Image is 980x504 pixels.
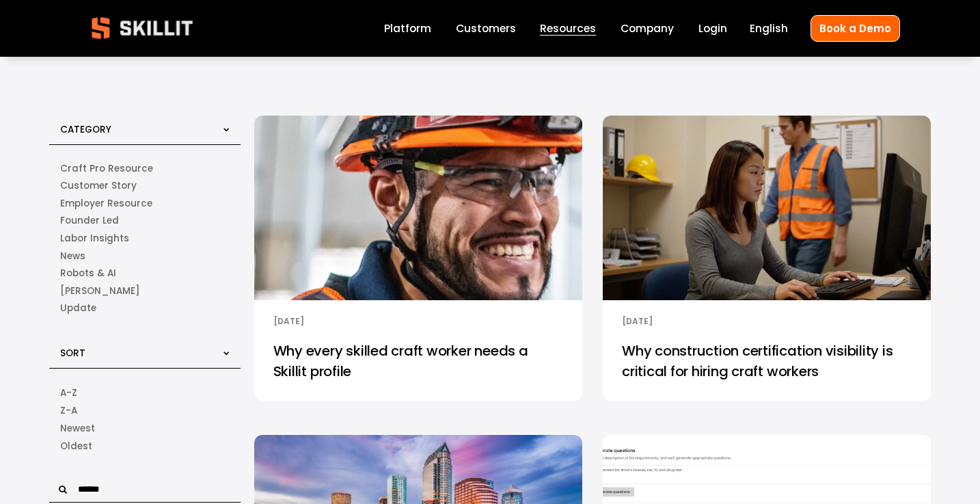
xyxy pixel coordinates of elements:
[60,248,230,265] a: News
[60,439,92,454] span: Oldest
[254,330,582,401] a: Why every skilled craft worker needs a Skillit profile
[603,330,931,401] a: Why construction certification visibility is critical for hiring craft workers
[273,315,304,327] time: [DATE]
[601,114,933,301] img: Why construction certification visibility is critical for hiring craft workers
[60,123,111,136] span: Category
[60,282,230,300] a: Sam
[60,403,77,419] span: Z-A
[622,315,653,327] time: [DATE]
[384,19,431,38] a: Platform
[60,300,230,317] a: Update
[252,114,584,301] img: Why every skilled craft worker needs a Skillit profile
[750,19,788,38] div: language picker
[60,347,85,360] span: Sort
[60,384,230,401] a: Alphabetical
[60,265,230,282] a: Robots & AI
[60,437,230,455] a: Date
[60,195,230,213] a: Employer Resource
[60,230,230,248] a: Labor Insights
[540,19,596,38] a: folder dropdown
[80,8,204,49] img: Skillit
[60,421,95,436] span: Newest
[60,401,230,419] a: Alphabetical
[60,212,230,230] a: Founder Led
[456,19,516,38] a: Customers
[811,15,900,42] a: Book a Demo
[698,19,727,38] a: Login
[60,177,230,195] a: Customer Story
[621,19,674,38] a: Company
[60,419,230,437] a: Date
[750,21,788,36] span: English
[60,160,230,178] a: Craft Pro Resource
[540,21,596,36] span: Resources
[60,386,77,401] span: A-Z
